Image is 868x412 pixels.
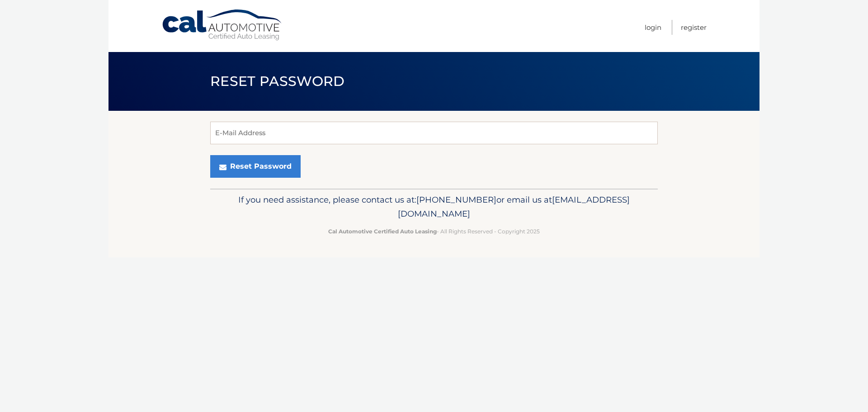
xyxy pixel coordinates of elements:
a: Register [681,20,707,35]
strong: Cal Automotive Certified Auto Leasing [328,228,437,235]
a: Cal Automotive [161,9,283,41]
span: Reset Password [210,73,344,90]
p: - All Rights Reserved - Copyright 2025 [216,227,652,236]
button: Reset Password [210,155,301,178]
p: If you need assistance, please contact us at: or email us at [216,193,652,222]
input: E-Mail Address [210,122,658,144]
a: Login [645,20,661,35]
span: [PHONE_NUMBER] [416,194,496,205]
